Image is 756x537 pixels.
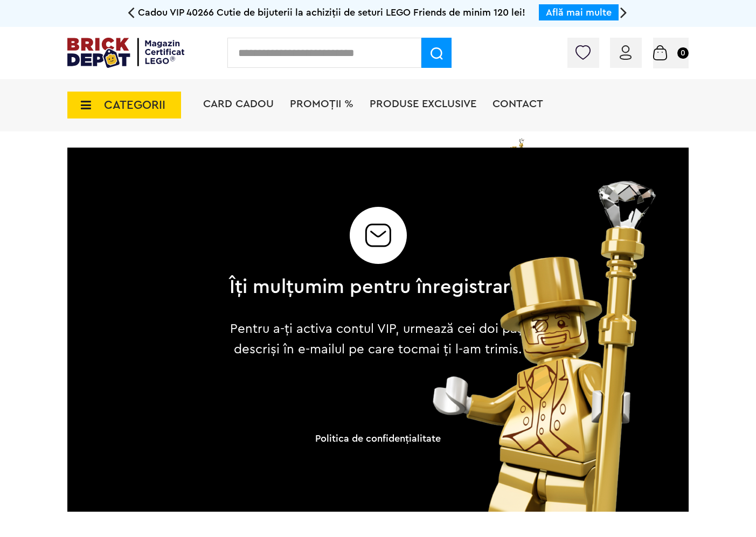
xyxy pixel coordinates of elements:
a: Card Cadou [203,99,274,109]
small: 0 [677,47,689,59]
a: PROMOȚII % [290,99,353,109]
a: Contact [493,99,543,109]
a: Află mai multe [546,8,612,17]
p: Pentru a-ți activa contul VIP, urmează cei doi pași descriși în e-mailul pe care tocmai ți l-am t... [223,319,533,360]
a: Produse exclusive [370,99,476,109]
span: CATEGORII [104,99,165,111]
a: Politica de confidenţialitate [315,434,441,443]
span: Cadou VIP 40266 Cutie de bijuterii la achiziții de seturi LEGO Friends de minim 120 lei! [138,8,525,17]
h2: Îți mulțumim pentru înregistrare. [229,277,527,297]
img: vip_page_image [417,181,689,512]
